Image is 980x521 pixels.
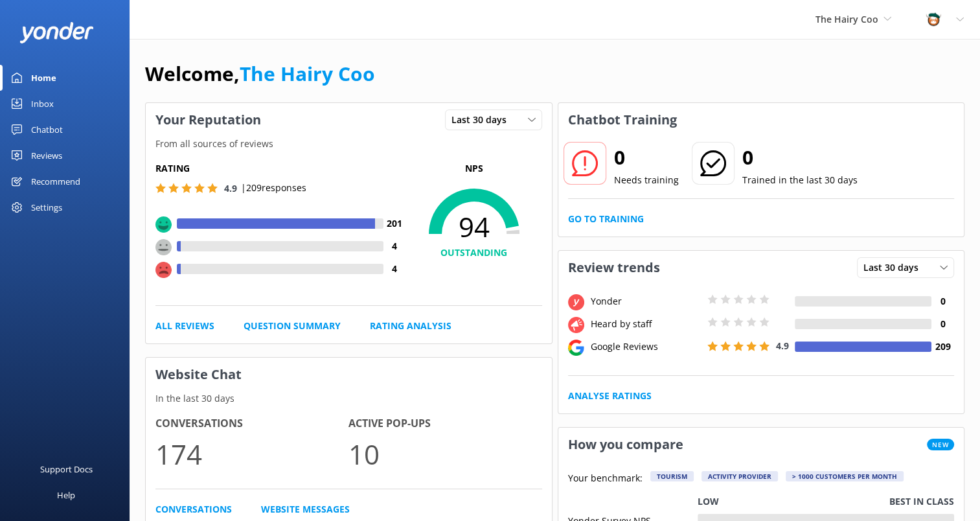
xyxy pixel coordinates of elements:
div: Help [57,482,75,508]
p: Low [698,494,719,509]
div: Settings [31,194,62,220]
a: Go to Training [568,212,644,226]
p: Your benchmark: [568,471,643,487]
div: Recommend [31,168,80,194]
a: Rating Analysis [370,319,451,333]
img: 457-1738239164.png [924,10,943,29]
span: 4.9 [776,340,789,352]
a: All Reviews [155,319,214,333]
p: From all sources of reviews [146,137,552,151]
span: 4.9 [224,182,237,194]
div: Inbox [31,91,54,117]
h4: 4 [383,262,406,276]
a: Website Messages [261,502,350,516]
div: Home [31,65,56,91]
span: Last 30 days [863,260,926,275]
div: Yonder [587,294,704,308]
p: | 209 responses [241,181,306,195]
div: > 1000 customers per month [786,471,904,481]
h4: OUTSTANDING [406,246,542,260]
a: The Hairy Coo [240,60,375,87]
h3: Your Reputation [146,103,271,137]
h3: Website Chat [146,358,552,391]
h3: How you compare [558,428,693,461]
h2: 0 [742,142,858,173]
div: Heard by staff [587,317,704,331]
h4: 0 [931,317,954,331]
p: Best in class [889,494,954,509]
p: In the last 30 days [146,391,552,406]
h5: Rating [155,161,406,176]
div: Tourism [650,471,694,481]
a: Conversations [155,502,232,516]
a: Question Summary [244,319,341,333]
h4: Active Pop-ups [348,415,541,432]
p: 10 [348,432,541,476]
p: Needs training [614,173,679,187]
span: Last 30 days [451,113,514,127]
span: The Hairy Coo [815,13,878,25]
div: Chatbot [31,117,63,143]
div: Activity Provider [701,471,778,481]
h2: 0 [614,142,679,173]
p: NPS [406,161,542,176]
h4: Conversations [155,415,348,432]
span: 94 [406,211,542,243]
h4: 4 [383,239,406,253]
h3: Review trends [558,251,670,284]
p: Trained in the last 30 days [742,173,858,187]
div: Google Reviews [587,340,704,354]
h1: Welcome, [145,58,375,89]
a: Analyse Ratings [568,389,652,403]
img: yonder-white-logo.png [19,22,94,43]
h4: 0 [931,294,954,308]
h3: Chatbot Training [558,103,687,137]
p: 174 [155,432,348,476]
h4: 201 [383,216,406,231]
h4: 209 [931,340,954,354]
div: Reviews [31,143,62,168]
span: New [927,439,954,450]
div: Support Docs [40,456,93,482]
